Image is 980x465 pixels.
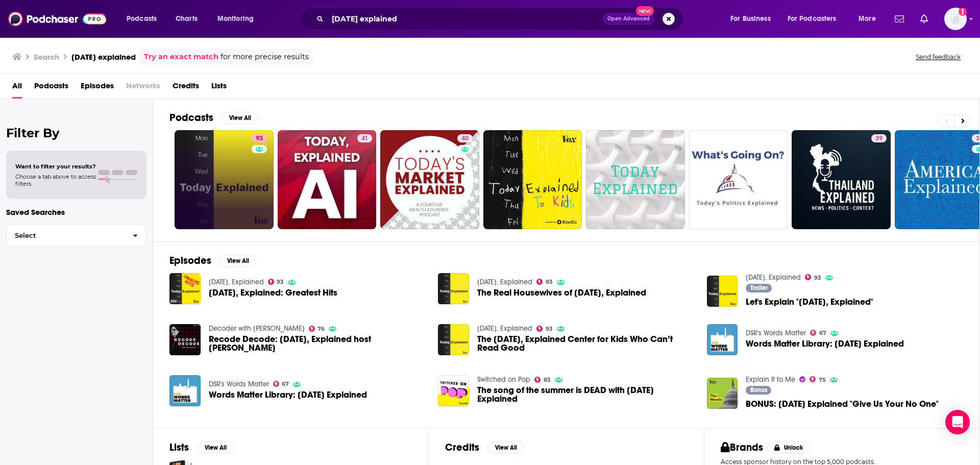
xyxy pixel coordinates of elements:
a: DSR's Words Matter [209,380,269,388]
a: Today, Explained: Greatest Hits [169,273,201,304]
span: For Business [730,12,771,26]
a: PodcastsView All [169,111,258,124]
a: 67 [273,381,289,387]
h2: Episodes [169,254,211,267]
a: The Today, Explained Center for Kids Who Can’t Read Good [477,335,695,352]
a: 40 [457,134,473,142]
img: The Today, Explained Center for Kids Who Can’t Read Good [438,324,469,355]
img: BONUS: Today Explained "Give Us Your No One" [707,378,738,409]
span: 93 [277,280,284,284]
span: Podcasts [127,12,157,26]
h3: Search [34,52,59,62]
p: Saved Searches [6,207,146,217]
a: All [12,78,22,99]
svg: Add a profile image [959,8,967,16]
a: Today, Explained [477,278,532,286]
a: Switched on Pop [477,375,530,384]
a: 40 [380,130,479,229]
a: Show notifications dropdown [891,10,908,28]
h2: Brands [721,441,763,454]
h3: [DATE] explained [71,52,136,62]
span: For Podcasters [788,12,837,26]
span: 93 [546,280,553,284]
a: Today, Explained [477,324,532,333]
a: Credits [173,78,199,99]
span: Words Matter Library: [DATE] Explained [209,390,367,399]
span: for more precise results [220,51,309,63]
a: Podcasts [34,78,68,99]
button: open menu [851,11,889,27]
a: Today, Explained: Greatest Hits [209,288,337,297]
a: The Real Housewives of Today, Explained [477,288,646,297]
h2: Lists [169,441,189,454]
a: Recode Decode: Today, Explained host Sean Rameswaram [209,335,426,352]
span: Monitoring [217,12,254,26]
span: Bonus [750,387,767,393]
button: open menu [781,11,851,27]
a: Episodes [81,78,114,99]
a: Words Matter Library: Today Explained [746,339,904,348]
button: open menu [723,11,783,27]
img: Words Matter Library: Today Explained [169,375,201,406]
span: 93 [814,276,821,280]
span: 67 [819,331,826,335]
a: 76 [309,326,325,332]
button: Select [6,224,146,247]
img: User Profile [944,8,967,30]
img: Podchaser - Follow, Share and Rate Podcasts [8,9,106,29]
button: open menu [119,11,170,27]
button: View All [487,442,524,454]
h2: Filter By [6,126,146,140]
span: Charts [176,12,198,26]
a: Today, Explained [746,273,801,282]
span: Let's Explain "[DATE], Explained" [746,298,873,306]
span: 83 [544,378,551,382]
a: 93 [805,274,821,280]
a: The song of the summer is DEAD with Today Explained [438,375,469,406]
span: 93 [546,327,553,331]
a: Show notifications dropdown [916,10,932,28]
a: Recode Decode: Today, Explained host Sean Rameswaram [169,324,201,355]
span: 40 [461,134,469,144]
span: Want to filter your results? [15,163,96,170]
a: Try an exact match [144,51,218,63]
span: Choose a tab above to access filters. [15,173,96,187]
a: Lists [211,78,227,99]
a: CreditsView All [445,441,524,454]
img: Let's Explain "Today, Explained" [707,276,738,307]
span: BONUS: [DATE] Explained "Give Us Your No One" [746,400,939,408]
a: 39 [871,134,887,142]
a: Explain It to Me [746,375,795,384]
span: [DATE], Explained: Greatest Hits [209,288,337,297]
a: Today, Explained [209,278,264,286]
img: Words Matter Library: Today Explained [707,324,738,355]
span: Select [7,232,125,239]
input: Search podcasts, credits, & more... [328,11,603,27]
a: 83 [534,377,551,383]
button: Send feedback [913,53,964,61]
button: View All [219,255,256,267]
span: 41 [361,134,368,144]
a: 67 [810,330,826,336]
span: 75 [819,378,826,382]
a: The song of the summer is DEAD with Today Explained [477,386,695,403]
a: ListsView All [169,441,234,454]
a: 93 [536,279,553,285]
button: Unlock [767,442,811,454]
span: Words Matter Library: [DATE] Explained [746,339,904,348]
span: New [636,6,654,16]
a: BONUS: Today Explained "Give Us Your No One" [746,400,939,408]
img: The Real Housewives of Today, Explained [438,273,469,304]
a: Words Matter Library: Today Explained [209,390,367,399]
span: The song of the summer is DEAD with [DATE] Explained [477,386,695,403]
span: Recode Decode: [DATE], Explained host [PERSON_NAME] [209,335,426,352]
span: The Real Housewives of [DATE], Explained [477,288,646,297]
